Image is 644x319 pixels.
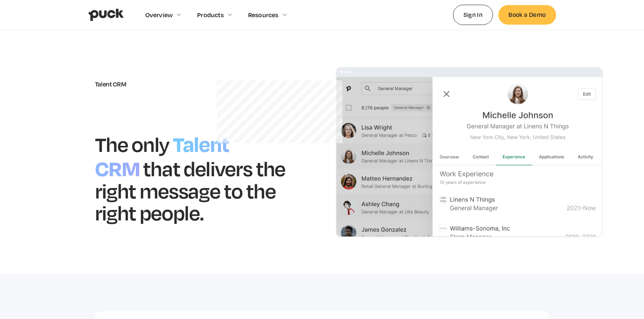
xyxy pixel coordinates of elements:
[145,11,173,19] div: Overview
[95,156,286,225] h1: that delivers the right message to the right people.
[453,5,493,25] a: Sign In
[95,129,229,182] h1: Talent CRM
[498,5,556,24] a: Book a Demo
[197,11,224,19] div: Products
[248,11,279,19] div: Resources
[95,131,170,157] h1: The only
[95,80,309,88] div: Talent CRM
